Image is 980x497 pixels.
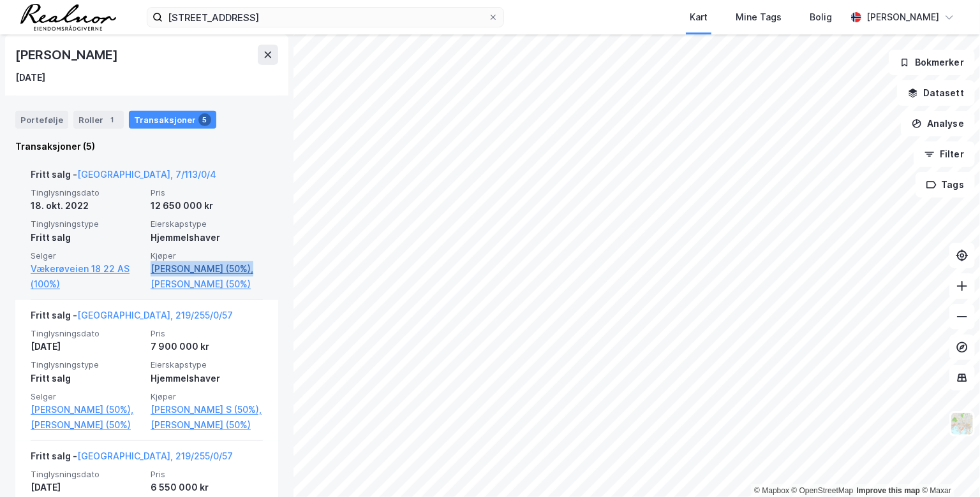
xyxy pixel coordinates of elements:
[73,111,124,129] div: Roller
[866,10,939,25] div: [PERSON_NAME]
[31,391,143,402] span: Selger
[151,469,263,480] span: Pris
[950,412,974,436] img: Z
[151,480,263,495] div: 6 550 000 kr
[792,486,854,495] a: OpenStreetMap
[31,230,143,245] div: Fritt salg
[31,359,143,370] span: Tinglysningstype
[77,169,216,180] a: [GEOGRAPHIC_DATA], 7/113/0/4
[916,436,980,497] iframe: Chat Widget
[198,113,211,126] div: 5
[31,261,143,292] a: Vækerøveien 18 22 AS (100%)
[15,111,68,129] div: Portefølje
[914,141,975,167] button: Filter
[31,449,233,469] div: Fritt salg -
[690,10,708,25] div: Kart
[31,219,143,229] span: Tinglysningstype
[810,10,832,25] div: Bolig
[31,480,143,495] div: [DATE]
[31,417,143,433] a: [PERSON_NAME] (50%)
[916,436,980,497] div: Kontrollprogram for chat
[857,486,920,495] a: Improve this map
[151,402,263,417] a: [PERSON_NAME] S (50%),
[31,339,143,354] div: [DATE]
[916,172,975,198] button: Tags
[151,339,263,354] div: 7 900 000 kr
[129,111,216,129] div: Transaksjoner
[163,8,488,27] input: Søk på adresse, matrikkel, gårdeiere, leietakere eller personer
[31,187,143,198] span: Tinglysningsdato
[31,308,233,328] div: Fritt salg -
[31,328,143,339] span: Tinglysningsdato
[151,198,263,213] div: 12 650 000 kr
[151,187,263,198] span: Pris
[20,4,116,31] img: realnor-logo.934646d98de889bb5806.png
[736,10,782,25] div: Mine Tags
[901,111,975,136] button: Analyse
[151,277,263,292] a: [PERSON_NAME] (50%)
[897,80,975,106] button: Datasett
[151,261,263,277] a: [PERSON_NAME] (50%),
[151,328,263,339] span: Pris
[151,219,263,229] span: Eierskapstype
[151,359,263,370] span: Eierskapstype
[15,139,278,154] div: Transaksjoner (5)
[754,486,789,495] a: Mapbox
[151,250,263,261] span: Kjøper
[15,70,45,85] div: [DATE]
[106,113,119,126] div: 1
[31,250,143,261] span: Selger
[151,371,263,386] div: Hjemmelshaver
[31,198,143,213] div: 18. okt. 2022
[151,417,263,433] a: [PERSON_NAME] (50%)
[31,371,143,386] div: Fritt salg
[151,391,263,402] span: Kjøper
[77,310,233,321] a: [GEOGRAPHIC_DATA], 219/255/0/57
[77,450,233,461] a: [GEOGRAPHIC_DATA], 219/255/0/57
[31,402,143,417] a: [PERSON_NAME] (50%),
[31,469,143,480] span: Tinglysningsdato
[889,50,975,75] button: Bokmerker
[31,167,216,187] div: Fritt salg -
[15,45,120,65] div: [PERSON_NAME]
[151,230,263,245] div: Hjemmelshaver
